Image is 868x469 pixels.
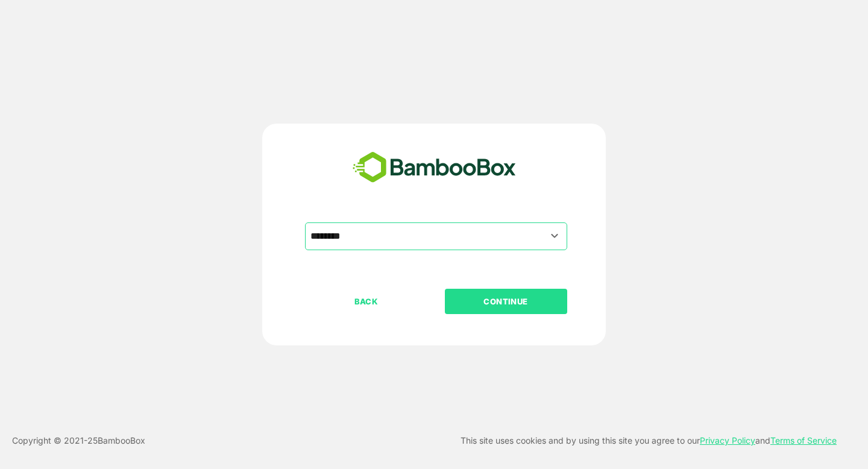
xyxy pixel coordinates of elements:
[305,289,427,314] button: BACK
[306,295,427,308] p: BACK
[770,435,837,445] a: Terms of Service
[445,295,566,308] p: CONTINUE
[461,433,837,448] p: This site uses cookies and by using this site you agree to our and
[346,148,523,187] img: bamboobox
[547,228,563,244] button: Open
[700,435,755,445] a: Privacy Policy
[12,433,145,448] p: Copyright © 2021- 25 BambooBox
[445,289,567,314] button: CONTINUE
